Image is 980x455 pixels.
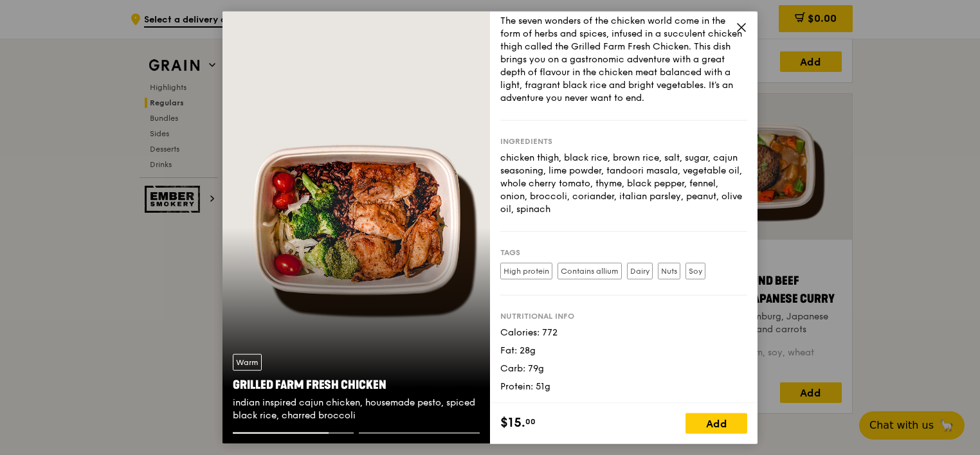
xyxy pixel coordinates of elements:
[500,152,747,216] div: chicken thigh, black rice, brown rice, salt, sugar, cajun seasoning, lime powder, tandoori masala...
[500,15,747,105] div: The seven wonders of the chicken world come in the form of herbs and spices, infused in a succule...
[627,263,653,280] label: Dairy
[233,353,262,370] div: Warm
[233,396,480,422] div: indian inspired cajun chicken, housemade pesto, spiced black rice, charred broccoli
[500,311,747,321] div: Nutritional info
[685,263,705,280] label: Soy
[525,416,536,426] span: 00
[658,263,680,280] label: Nuts
[233,375,480,393] div: Grilled Farm Fresh Chicken
[500,413,525,432] span: $15.
[500,344,747,357] div: Fat: 28g
[685,413,747,433] div: Add
[558,263,622,280] label: Contains allium
[500,247,747,258] div: Tags
[500,263,552,280] label: High protein
[500,136,747,147] div: Ingredients
[500,380,747,393] div: Protein: 51g
[500,326,747,339] div: Calories: 772
[500,362,747,375] div: Carb: 79g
